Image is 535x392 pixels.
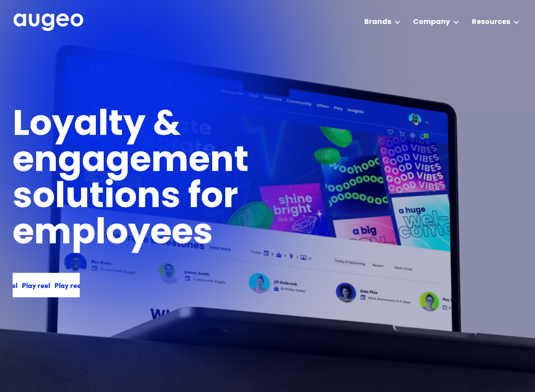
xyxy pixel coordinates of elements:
[14,13,83,31] img: Augeo's full logo in white.
[54,280,82,290] div: Play reel
[471,17,510,27] div: Resources
[13,216,228,252] h1: employees
[413,17,450,27] div: Company
[14,13,83,32] a: home
[21,280,49,290] div: Play reel
[13,273,80,297] a: Play reelPlay reelPlay reel
[13,108,389,216] h1: Loyalty & engagement solutions for
[364,17,391,27] div: Brands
